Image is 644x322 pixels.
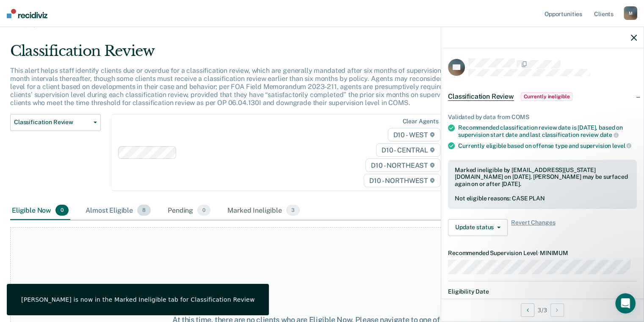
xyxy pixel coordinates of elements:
[538,250,540,256] span: •
[600,131,618,138] span: date
[441,299,644,321] div: 3 / 3
[21,296,254,303] div: [PERSON_NAME] is now in the Marked Ineligible tab for Classification Review
[10,42,493,67] div: Classification Review
[10,67,491,107] p: This alert helps staff identify clients due or overdue for a classification review, which are gen...
[365,158,440,172] span: D10 - NORTHEAST
[521,92,573,101] span: Currently ineligible
[624,6,637,20] div: M
[521,303,534,317] button: Previous Opportunity
[550,303,564,317] button: Next Opportunity
[226,201,301,220] div: Marked Ineligible
[441,83,644,110] div: Classification ReviewCurrently ineligible
[166,201,212,220] div: Pending
[448,219,508,236] button: Update status
[10,201,70,220] div: Eligible Now
[458,124,637,139] div: Recommended classification review date is [DATE], based on supervision start date and last classi...
[448,288,637,295] dt: Eligibility Date
[14,119,90,126] span: Classification Review
[615,293,636,314] iframe: Intercom live chat
[612,142,631,149] span: level
[448,114,637,121] div: Validated by data from COMS
[84,201,152,220] div: Almost Eligible
[364,174,440,187] span: D10 - NORTHWEST
[7,9,47,18] img: Recidiviz
[388,128,440,142] span: D10 - WEST
[448,92,514,101] span: Classification Review
[137,205,151,216] span: 8
[55,205,69,216] span: 0
[455,195,630,202] div: Not eligible reasons: CASE PLAN
[197,205,210,216] span: 0
[448,250,637,257] dt: Recommended Supervision Level MINIMUM
[402,118,438,125] div: Clear agents
[455,167,630,188] div: Marked ineligible by [EMAIL_ADDRESS][US_STATE][DOMAIN_NAME] on [DATE]. [PERSON_NAME] may be surfa...
[376,143,440,157] span: D10 - CENTRAL
[511,219,555,236] span: Revert Changes
[458,142,637,150] div: Currently eligible based on offense type and supervision
[286,205,300,216] span: 3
